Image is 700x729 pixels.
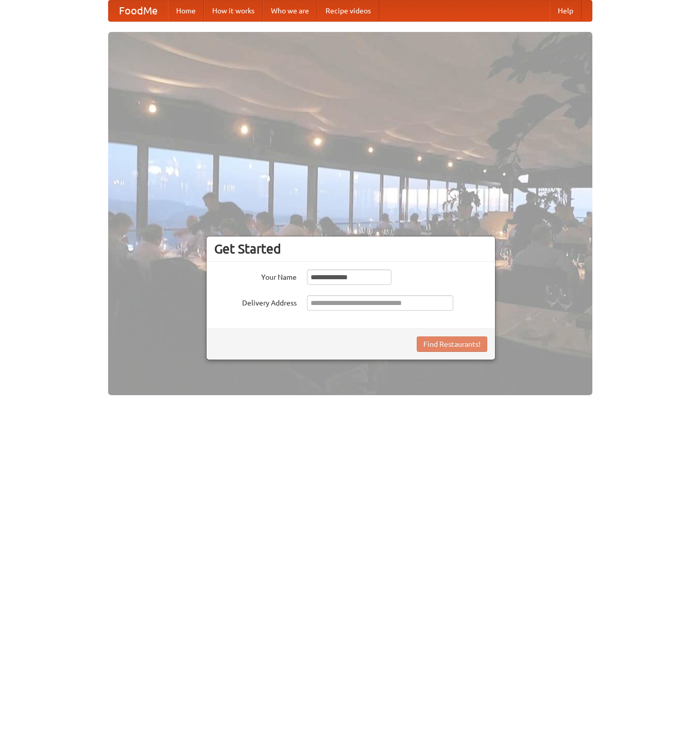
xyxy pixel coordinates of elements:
[204,1,263,21] a: How it works
[214,295,297,308] label: Delivery Address
[417,336,487,352] button: Find Restaurants!
[214,241,487,257] h3: Get Started
[214,269,297,282] label: Your Name
[109,1,168,21] a: FoodMe
[550,1,582,21] a: Help
[317,1,379,21] a: Recipe videos
[168,1,204,21] a: Home
[263,1,317,21] a: Who we are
